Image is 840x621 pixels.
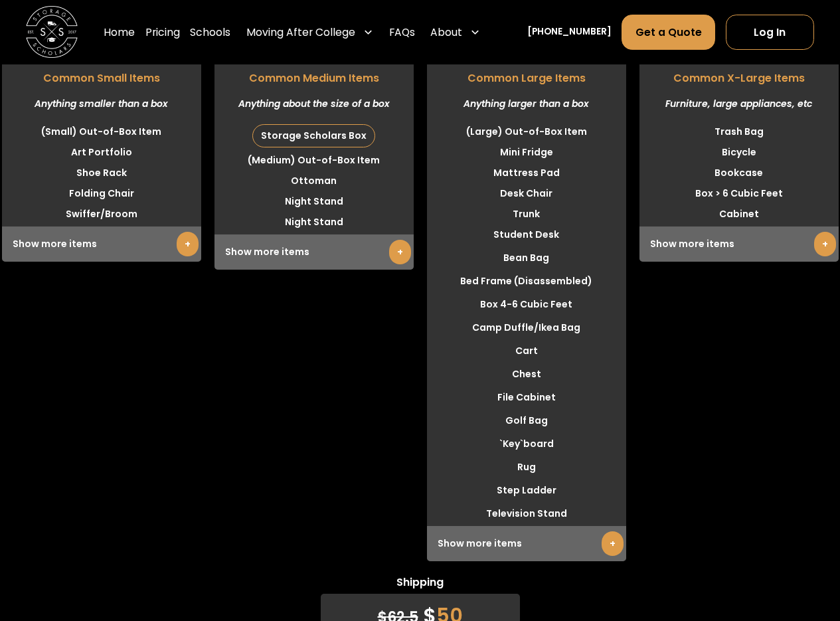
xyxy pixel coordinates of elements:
[427,204,626,224] li: Trunk
[2,183,201,204] li: Folding Chair
[253,125,375,147] div: Storage Scholars Box
[246,25,355,40] div: Moving After College
[389,15,415,51] a: FAQs
[639,86,839,122] div: Furniture, large appliances, etc
[427,410,626,431] li: Golf Bag
[427,86,626,122] div: Anything larger than a box
[427,480,626,501] li: Step Ladder
[427,341,626,361] li: Cart
[427,294,626,315] li: Box 4-6 Cubic Feet
[26,7,78,58] img: Storage Scholars main logo
[814,232,836,256] a: +
[427,163,626,183] li: Mattress Pad
[639,163,839,183] li: Bookcase
[2,86,201,122] div: Anything smaller than a box
[427,122,626,142] li: (Large) Out-of-Box Item
[639,122,839,142] li: Trash Bag
[214,191,414,212] li: Night Stand
[639,204,839,224] li: Cabinet
[427,457,626,478] li: Rug
[177,232,199,256] a: +
[2,226,201,262] div: Show more items
[427,526,626,561] div: Show more items
[427,64,626,86] span: Common Large Items
[639,183,839,204] li: Box > 6 Cubic Feet
[2,142,201,163] li: Art Portfolio
[639,142,839,163] li: Bicycle
[145,15,180,51] a: Pricing
[430,25,462,40] div: About
[427,142,626,163] li: Mini Fridge
[214,212,414,232] li: Night Stand
[726,15,814,50] a: Log In
[389,240,411,264] a: +
[427,364,626,385] li: Chest
[104,15,135,51] a: Home
[2,204,201,224] li: Swiffer/Broom
[190,15,230,51] a: Schools
[2,64,201,86] span: Common Small Items
[427,248,626,268] li: Bean Bag
[427,183,626,204] li: Desk Chair
[427,317,626,338] li: Camp Duffle/Ikea Bag
[214,150,414,171] li: (Medium) Out-of-Box Item
[639,64,839,86] span: Common X-Large Items
[622,15,715,50] a: Get a Quote
[214,234,414,270] div: Show more items
[214,64,414,86] span: Common Medium Items
[2,163,201,183] li: Shoe Rack
[425,15,485,51] div: About
[527,26,612,40] a: [PHONE_NUMBER]
[602,531,624,556] a: +
[321,575,520,594] span: Shipping
[214,86,414,122] div: Anything about the size of a box
[639,226,839,262] div: Show more items
[427,387,626,408] li: File Cabinet
[427,434,626,454] li: `Key`board
[427,503,626,524] li: Television Stand
[214,171,414,191] li: Ottoman
[2,122,201,142] li: (Small) Out-of-Box Item
[427,224,626,245] li: Student Desk
[427,271,626,292] li: Bed Frame (Disassembled)
[241,15,378,51] div: Moving After College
